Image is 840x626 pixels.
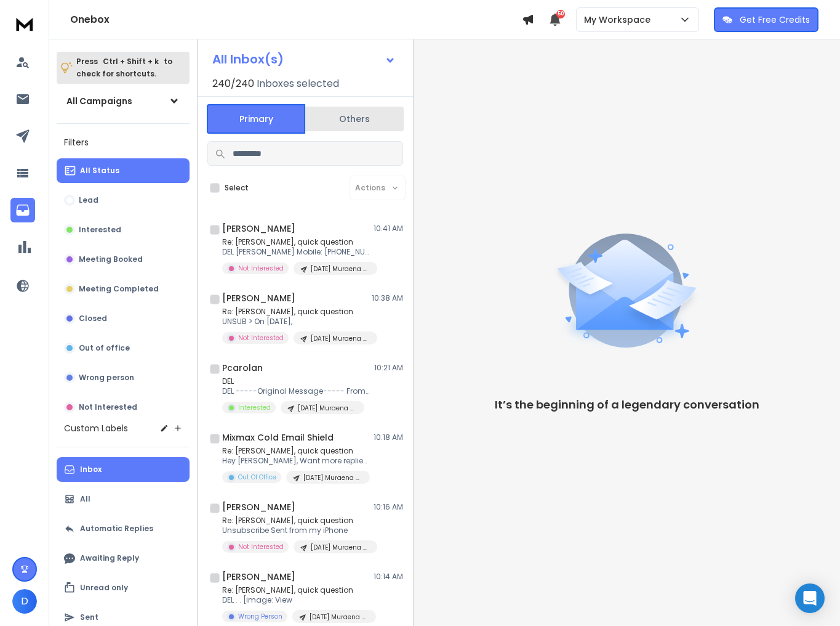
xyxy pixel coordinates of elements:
[222,222,295,235] h1: [PERSON_NAME]
[79,343,130,353] p: Out of office
[374,433,403,442] p: 10:18 AM
[222,317,370,327] p: UNSUB > On [DATE],
[79,284,159,294] p: Meeting Completed
[66,95,132,107] h1: All Campaigns
[222,386,370,396] p: DEL -----Original Message----- From: [PERSON_NAME]
[225,183,249,193] label: Select
[311,264,370,274] p: [DATE] Muraena 3rd List
[80,524,153,534] p: Automatic Replies
[222,307,370,317] p: Re: [PERSON_NAME], quick question
[57,487,190,511] button: All
[310,612,369,622] p: [DATE] Muraena 3rd List
[80,166,119,176] p: All Status
[79,373,134,383] p: Wrong person
[374,572,403,582] p: 10:14 AM
[311,334,370,343] p: [DATE] Muraena 3rd List
[202,47,406,71] button: All Inbox(s)
[222,501,295,513] h1: [PERSON_NAME]
[238,473,276,482] p: Out Of Office
[714,7,818,32] button: Get Free Credits
[12,589,37,614] button: D
[222,456,370,466] p: Hey [PERSON_NAME], Want more replies to
[584,14,655,26] p: My Workspace
[222,595,370,605] p: DEL . . [image: View
[222,431,334,444] h1: Mixmax Cold Email Shield
[57,457,190,482] button: Inbox
[222,571,295,583] h1: [PERSON_NAME]
[79,402,137,412] p: Not Interested
[222,247,370,257] p: DEL [PERSON_NAME] Mobile: [PHONE_NUMBER]
[80,494,90,504] p: All
[740,14,810,26] p: Get Free Credits
[374,224,403,234] p: 10:41 AM
[57,546,190,571] button: Awaiting Reply
[57,188,190,213] button: Lead
[79,254,143,264] p: Meeting Booked
[372,293,403,303] p: 10:38 AM
[57,365,190,390] button: Wrong person
[556,10,565,18] span: 50
[57,395,190,420] button: Not Interested
[57,247,190,272] button: Meeting Booked
[222,446,370,456] p: Re: [PERSON_NAME], quick question
[57,516,190,541] button: Automatic Replies
[212,53,284,65] h1: All Inbox(s)
[101,54,161,68] span: Ctrl + Shift + k
[298,404,357,413] p: [DATE] Muraena 3rd List
[238,264,284,273] p: Not Interested
[70,12,522,27] h1: Onebox
[222,376,370,386] p: DEL
[305,105,404,132] button: Others
[80,612,98,622] p: Sent
[80,465,102,474] p: Inbox
[57,575,190,600] button: Unread only
[238,542,284,551] p: Not Interested
[57,158,190,183] button: All Status
[57,134,190,151] h3: Filters
[222,585,370,595] p: Re: [PERSON_NAME], quick question
[222,526,370,535] p: Unsubscribe Sent from my iPhone
[57,89,190,113] button: All Campaigns
[495,396,759,413] p: It’s the beginning of a legendary conversation
[57,217,190,242] button: Interested
[222,516,370,526] p: Re: [PERSON_NAME], quick question
[374,502,403,512] p: 10:16 AM
[212,76,254,91] span: 240 / 240
[79,314,107,323] p: Closed
[795,583,825,613] div: Open Intercom Messenger
[222,292,295,304] h1: [PERSON_NAME]
[257,76,339,91] h3: Inboxes selected
[207,104,305,134] button: Primary
[79,195,98,205] p: Lead
[79,225,121,235] p: Interested
[238,333,284,343] p: Not Interested
[76,55,172,80] p: Press to check for shortcuts.
[238,612,282,621] p: Wrong Person
[222,362,263,374] h1: Pcarolan
[303,473,362,482] p: [DATE] Muraena 3rd List
[222,237,370,247] p: Re: [PERSON_NAME], quick question
[57,336,190,360] button: Out of office
[64,422,128,434] h3: Custom Labels
[80,583,128,593] p: Unread only
[57,277,190,301] button: Meeting Completed
[12,12,37,35] img: logo
[238,403,271,412] p: Interested
[374,363,403,373] p: 10:21 AM
[80,553,139,563] p: Awaiting Reply
[311,543,370,552] p: [DATE] Muraena 3rd List
[57,306,190,331] button: Closed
